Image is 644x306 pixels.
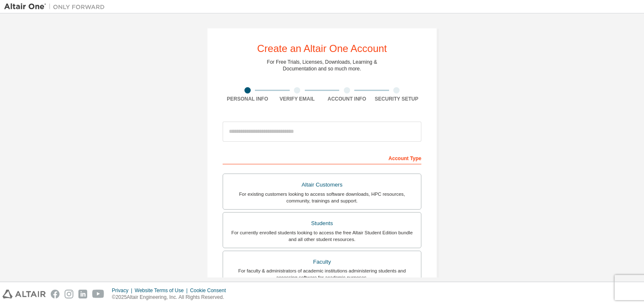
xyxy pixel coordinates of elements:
[228,267,416,281] div: For faculty & administrators of academic institutions administering students and accessing softwa...
[135,287,190,294] div: Website Terms of Use
[92,290,104,298] img: youtube.svg
[228,191,416,204] div: For existing customers looking to access software downloads, HPC resources, community, trainings ...
[190,287,231,294] div: Cookie Consent
[78,290,87,298] img: linkedin.svg
[4,3,109,11] img: Altair One
[228,218,416,229] div: Students
[267,59,377,72] div: For Free Trials, Licenses, Downloads, Learning & Documentation and so much more.
[257,44,387,54] div: Create an Altair One Account
[112,294,231,301] p: © 2025 Altair Engineering, Inc. All Rights Reserved.
[51,290,60,298] img: facebook.svg
[228,256,416,268] div: Faculty
[223,151,421,164] div: Account Type
[112,287,135,294] div: Privacy
[273,96,322,102] div: Verify Email
[228,179,416,191] div: Altair Customers
[322,96,372,102] div: Account Info
[228,229,416,243] div: For currently enrolled students looking to access the free Altair Student Edition bundle and all ...
[65,290,73,298] img: instagram.svg
[223,96,273,102] div: Personal Info
[3,290,46,298] img: altair_logo.svg
[372,96,422,102] div: Security Setup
